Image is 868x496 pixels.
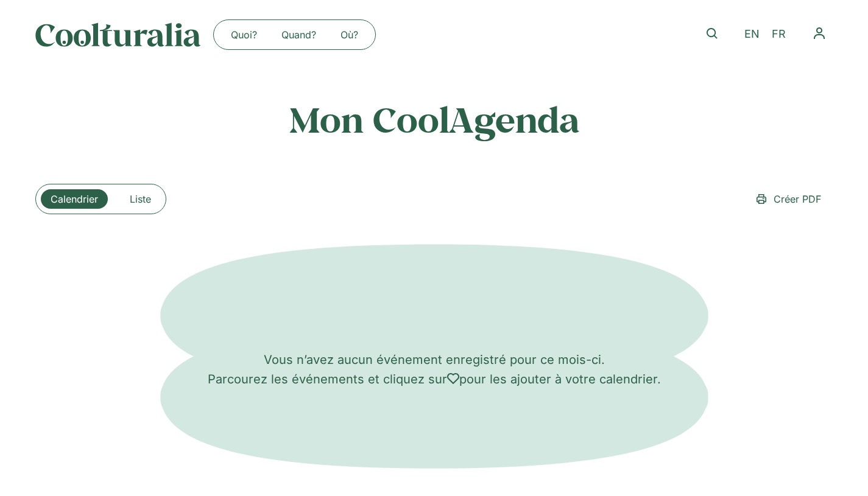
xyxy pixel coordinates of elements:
a: Calendrier [41,189,108,209]
span: EN [744,28,760,41]
p: Vous n’avez aucun événement enregistré pour ce mois-ci. [35,351,833,369]
button: Permuter le menu [805,19,833,47]
span: Créer PDF [774,192,821,206]
a: Liste [120,189,161,209]
span: FR [772,28,786,41]
a: Quand? [269,25,328,44]
nav: Menu [219,25,370,44]
a: Quoi? [219,25,269,44]
h2: Mon CoolAgenda [195,99,674,140]
p: Parcourez les événements et cliquez sur pour les ajouter à votre calendrier. [35,369,833,388]
a: FR [766,26,792,43]
a: Créer PDF [744,187,833,211]
a: EN [738,26,766,43]
span: Calendrier [51,192,98,206]
nav: Menu [805,19,833,47]
span: Liste [130,192,151,206]
a: Où? [328,25,370,44]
